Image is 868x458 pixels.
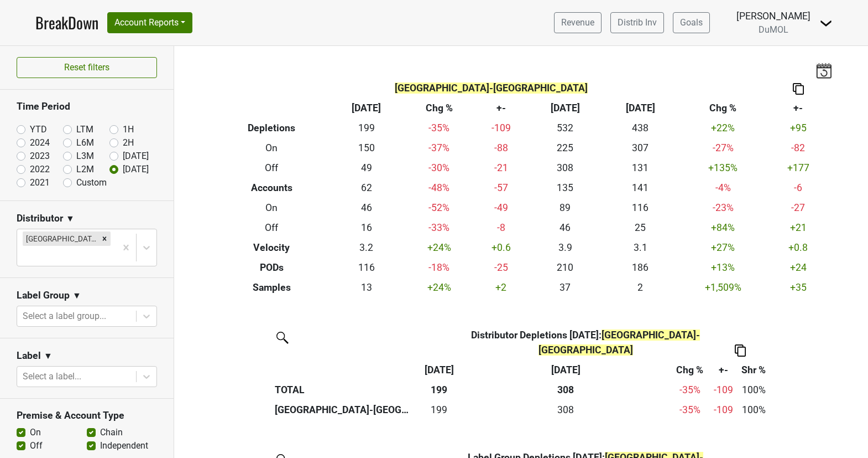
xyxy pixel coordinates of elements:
[527,218,603,238] td: 46
[679,384,700,395] span: -35%
[527,277,603,297] td: 37
[678,258,768,277] td: +13 %
[417,360,462,380] th: Aug '25: activate to sort column ascending
[603,277,678,297] td: 2
[404,218,474,238] td: -33 %
[215,218,329,238] th: Off
[462,400,670,420] th: 307.832
[329,238,404,258] td: 3.2
[123,163,149,176] label: [DATE]
[329,99,404,119] th: [DATE]
[527,158,603,178] td: 308
[768,198,828,218] td: -27
[329,277,404,297] td: 13
[404,198,474,218] td: -52 %
[17,213,63,224] h3: Distributor
[603,258,678,277] td: 186
[793,83,804,95] img: Copy to clipboard
[17,101,157,112] h3: Time Period
[30,176,50,189] label: 2021
[76,163,94,176] label: L2M
[404,138,474,158] td: -37 %
[107,12,192,33] button: Account Reports
[417,380,462,400] th: 199
[273,380,417,400] th: TOTAL
[404,119,474,138] td: -35 %
[768,178,828,198] td: -6
[76,123,93,136] label: LTM
[215,119,329,138] th: Depletions
[329,158,404,178] td: 49
[76,176,107,189] label: Custom
[554,12,602,33] a: Revenue
[30,439,43,452] label: Off
[603,119,678,138] td: 438
[72,289,81,302] span: ▼
[603,238,678,258] td: 3.1
[678,158,768,178] td: +135 %
[678,138,768,158] td: -27 %
[464,403,667,417] div: 308
[474,119,528,138] td: -109
[474,258,528,277] td: -25
[610,12,664,33] a: Distrib Inv
[759,24,788,35] span: DuMOL
[404,99,474,119] th: Chg %
[76,136,94,150] label: L6M
[768,158,828,178] td: +177
[273,328,290,346] img: filter
[768,119,828,138] td: +95
[100,439,148,452] label: Independent
[735,344,746,356] img: Copy to clipboard
[474,238,528,258] td: +0.6
[30,163,50,176] label: 2022
[404,258,474,277] td: -18 %
[678,99,768,119] th: Chg %
[123,123,134,136] label: 1H
[30,123,47,136] label: YTD
[44,349,53,363] span: ▼
[527,178,603,198] td: 135
[329,138,404,158] td: 150
[538,330,700,355] span: [GEOGRAPHIC_DATA]-[GEOGRAPHIC_DATA]
[404,238,474,258] td: +24 %
[678,238,768,258] td: +27 %
[23,231,98,246] div: [GEOGRAPHIC_DATA]-[GEOGRAPHIC_DATA]
[123,136,134,150] label: 2H
[474,198,528,218] td: -49
[678,277,768,297] td: +1,509 %
[215,198,329,218] th: On
[30,150,50,163] label: 2023
[603,138,678,158] td: 307
[329,258,404,277] td: 116
[404,178,474,198] td: -48 %
[474,277,528,297] td: +2
[768,277,828,297] td: +35
[30,136,50,150] label: 2024
[527,238,603,258] td: 3.9
[462,360,670,380] th: Aug '24: activate to sort column ascending
[215,178,329,198] th: Accounts
[768,138,828,158] td: -82
[30,426,41,439] label: On
[420,403,459,417] div: 199
[603,218,678,238] td: 25
[736,400,771,420] td: 100%
[76,150,94,163] label: L3M
[736,9,811,23] div: [PERSON_NAME]
[713,403,734,417] div: -109
[527,138,603,158] td: 225
[329,198,404,218] td: 46
[100,426,123,439] label: Chain
[329,218,404,238] td: 16
[819,17,833,30] img: Dropdown Menu
[17,57,157,78] button: Reset filters
[417,400,462,420] td: 199
[404,277,474,297] td: +24 %
[462,325,710,359] th: Distributor Depletions [DATE] :
[670,400,710,420] td: -35 %
[273,400,417,420] th: [GEOGRAPHIC_DATA]-[GEOGRAPHIC_DATA]
[474,138,528,158] td: -88
[35,11,98,34] a: BreakDown
[462,380,670,400] th: 308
